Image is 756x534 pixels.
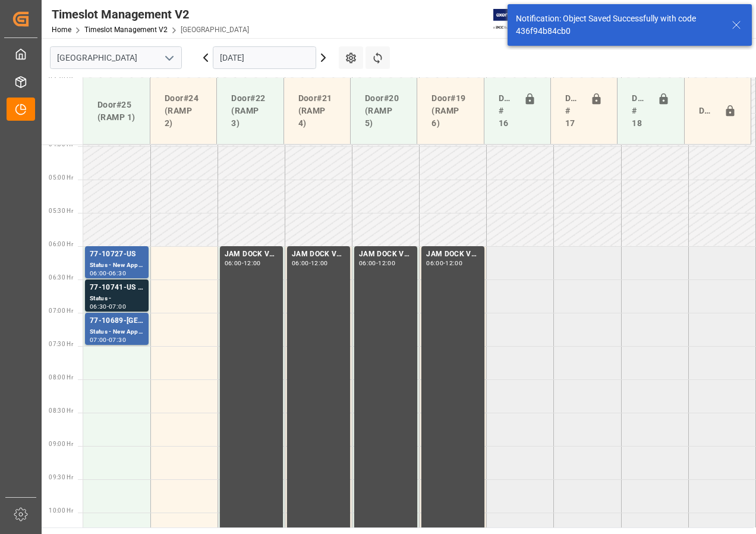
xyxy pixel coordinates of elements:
span: 09:00 Hr [49,441,73,447]
span: 09:30 Hr [49,474,73,480]
div: Door#22 (RAMP 3) [226,87,273,134]
div: 06:00 [292,260,309,266]
div: JAM DOCK VOLUME CONTROL [359,249,412,260]
div: 77-10741-US SHIPM#/M [90,282,144,294]
div: - [376,260,378,266]
button: open menu [160,49,178,67]
div: 12:00 [244,260,261,266]
div: Doors # 17 [560,87,585,134]
div: - [309,260,311,266]
div: Door#25 (RAMP 1) [93,94,140,128]
input: DD-MM-YYYY [213,46,316,69]
div: Doors # 16 [494,87,519,134]
span: 08:00 Hr [49,374,73,381]
span: 07:30 Hr [49,341,73,347]
div: 07:00 [109,304,126,309]
div: Status - New Appointment [90,260,144,271]
div: Door#20 (RAMP 5) [360,87,407,134]
div: - [242,260,244,266]
span: 06:00 Hr [49,241,73,247]
div: 06:00 [90,271,107,276]
div: 77-10727-US [90,249,144,260]
div: 07:30 [109,337,126,343]
div: 06:00 [359,260,376,266]
div: JAM DOCK VOLUME CONTROL [426,249,480,260]
div: - [107,271,109,276]
div: Doors # 18 [627,87,652,134]
span: 07:00 Hr [49,307,73,314]
div: 06:00 [225,260,242,266]
div: - [107,337,109,343]
span: 10:00 Hr [49,507,73,514]
div: - [107,304,109,309]
input: Type to search/select [50,46,182,69]
div: 12:00 [378,260,395,266]
div: 77-10689-[GEOGRAPHIC_DATA] [90,315,144,327]
div: 06:30 [90,304,107,309]
img: Exertis%20JAM%20-%20Email%20Logo.jpg_1722504956.jpg [493,9,534,30]
span: 06:30 Hr [49,274,73,281]
span: 05:30 Hr [49,208,73,214]
div: Door#21 (RAMP 4) [294,87,341,134]
div: 12:00 [445,260,462,266]
div: Timeslot Management V2 [52,5,249,23]
div: Notification: Object Saved Successfully with code 436f94b84cb0 [516,12,720,37]
div: Status - New Appointment [90,327,144,337]
div: JAM DOCK VOLUME CONTROL [225,249,278,260]
div: 06:30 [109,271,126,276]
a: Timeslot Management V2 [84,26,168,34]
div: Door#24 (RAMP 2) [160,87,207,134]
a: Home [52,26,71,34]
div: JAM DOCK VOLUME CONTROL [292,249,345,260]
div: - [443,260,445,266]
div: 12:00 [311,260,328,266]
div: 07:00 [90,337,107,343]
div: Status - [90,294,144,304]
span: 08:30 Hr [49,407,73,414]
div: Door#19 (RAMP 6) [427,87,474,134]
div: 06:00 [426,260,443,266]
div: Door#23 [694,100,719,122]
span: 05:00 Hr [49,174,73,181]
